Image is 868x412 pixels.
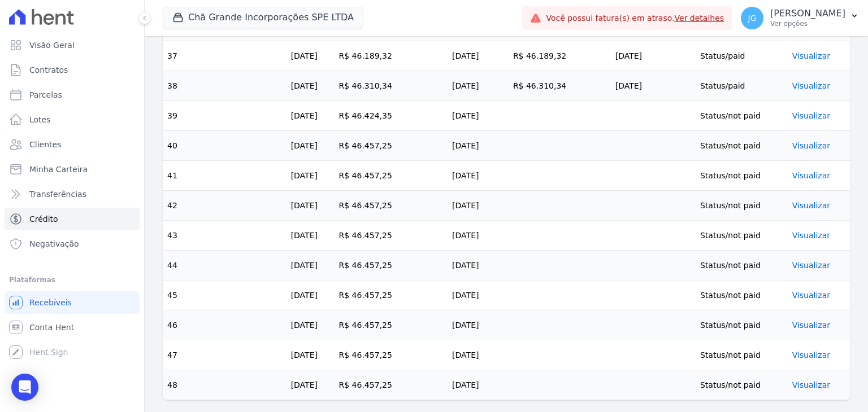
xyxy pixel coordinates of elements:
[5,84,140,106] a: Parcelas
[163,131,287,161] td: 40
[5,108,140,131] a: Lotes
[696,221,788,251] td: Status/not paid
[546,12,724,24] span: Você possui fatura(s) em atraso.
[5,59,140,81] a: Contratos
[448,370,509,400] td: [DATE]
[29,189,86,200] span: Transferências
[770,8,845,19] p: [PERSON_NAME]
[448,280,509,310] td: [DATE]
[334,221,448,251] td: R$ 46.457,25
[29,322,74,333] span: Conta Hent
[287,191,335,221] td: [DATE]
[792,171,830,180] a: Visualizar
[287,340,335,370] td: [DATE]
[696,340,788,370] td: Status/not paid
[334,340,448,370] td: R$ 46.457,25
[696,370,788,400] td: Status/not paid
[792,291,830,300] a: Visualizar
[792,321,830,330] a: Visualizar
[163,41,287,71] td: 37
[696,131,788,161] td: Status/not paid
[770,19,845,28] p: Ver opções
[5,291,140,314] a: Recebíveis
[732,2,868,34] button: JG [PERSON_NAME] Ver opções
[611,71,696,101] td: [DATE]
[792,81,830,90] a: Visualizar
[163,280,287,310] td: 45
[287,101,335,131] td: [DATE]
[334,41,448,71] td: R$ 46.189,32
[163,370,287,400] td: 48
[792,380,830,389] a: Visualizar
[792,231,830,240] a: Visualizar
[163,161,287,191] td: 41
[29,114,51,125] span: Lotes
[792,51,830,60] a: Visualizar
[696,310,788,340] td: Status/not paid
[5,158,140,181] a: Minha Carteira
[163,340,287,370] td: 47
[287,161,335,191] td: [DATE]
[334,71,448,101] td: R$ 46.310,34
[696,251,788,280] td: Status/not paid
[509,41,611,71] td: R$ 46.189,32
[696,101,788,131] td: Status/not paid
[334,280,448,310] td: R$ 46.457,25
[448,340,509,370] td: [DATE]
[696,191,788,221] td: Status/not paid
[163,310,287,340] td: 46
[11,374,38,401] div: Open Intercom Messenger
[29,89,62,100] span: Parcelas
[287,131,335,161] td: [DATE]
[334,131,448,161] td: R$ 46.457,25
[5,208,140,230] a: Crédito
[448,71,509,101] td: [DATE]
[287,370,335,400] td: [DATE]
[792,350,830,360] a: Visualizar
[5,316,140,339] a: Conta Hent
[334,370,448,400] td: R$ 46.457,25
[287,71,335,101] td: [DATE]
[9,273,135,287] div: Plataformas
[448,191,509,221] td: [DATE]
[792,111,830,120] a: Visualizar
[448,131,509,161] td: [DATE]
[29,40,75,51] span: Visão Geral
[696,41,788,71] td: Status/paid
[696,161,788,191] td: Status/not paid
[287,310,335,340] td: [DATE]
[792,261,830,270] a: Visualizar
[611,41,696,71] td: [DATE]
[163,191,287,221] td: 42
[334,310,448,340] td: R$ 46.457,25
[163,221,287,251] td: 43
[448,310,509,340] td: [DATE]
[29,164,88,175] span: Minha Carteira
[448,161,509,191] td: [DATE]
[5,233,140,255] a: Negativação
[287,221,335,251] td: [DATE]
[448,101,509,131] td: [DATE]
[5,34,140,56] a: Visão Geral
[696,71,788,101] td: Status/paid
[287,41,335,71] td: [DATE]
[29,139,61,150] span: Clientes
[448,41,509,71] td: [DATE]
[163,251,287,280] td: 44
[163,101,287,131] td: 39
[748,14,757,22] span: JG
[334,251,448,280] td: R$ 46.457,25
[509,71,611,101] td: R$ 46.310,34
[287,280,335,310] td: [DATE]
[792,201,830,210] a: Visualizar
[29,64,68,76] span: Contratos
[334,101,448,131] td: R$ 46.424,35
[448,221,509,251] td: [DATE]
[334,161,448,191] td: R$ 46.457,25
[696,280,788,310] td: Status/not paid
[448,251,509,280] td: [DATE]
[334,191,448,221] td: R$ 46.457,25
[163,7,363,28] button: Chã Grande Incorporações SPE LTDA
[163,71,287,101] td: 38
[29,297,72,308] span: Recebíveis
